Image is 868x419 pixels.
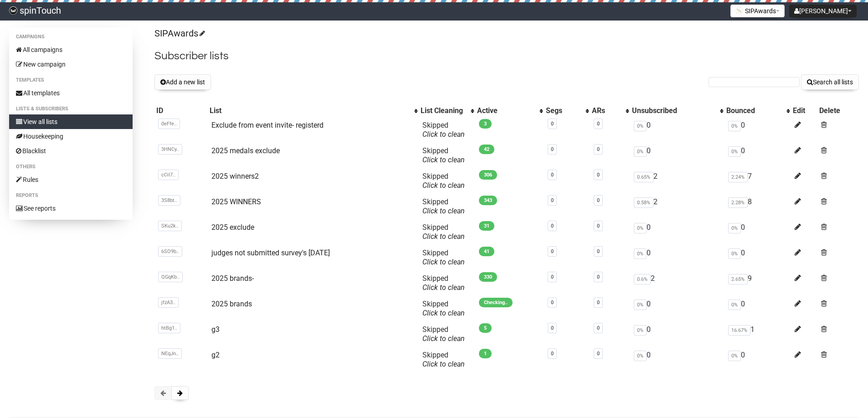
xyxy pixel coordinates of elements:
span: 343 [479,196,497,205]
button: Search all lists [801,74,859,90]
li: Reports [9,190,133,201]
td: 0 [630,347,724,372]
span: cCiI7.. [158,170,179,180]
span: NEqJn.. [158,348,182,359]
span: 0eFfe.. [158,119,180,129]
a: Click to clean [422,334,465,343]
td: 0 [630,143,724,168]
a: Rules [9,172,133,187]
a: Click to clean [422,258,465,266]
a: All campaigns [9,42,133,57]
a: Click to clean [422,232,465,241]
a: Click to clean [422,207,465,215]
button: SIPAwards [730,5,785,17]
span: 0% [634,351,647,361]
span: 0.65% [634,172,653,182]
span: Skipped [422,172,465,190]
li: Others [9,161,133,172]
span: SKu2k.. [158,221,182,231]
td: 1 [724,321,791,347]
a: 0 [551,197,554,203]
th: List Cleaning: No sort applied, activate to apply an ascending sort [419,104,475,117]
td: 0 [724,296,791,321]
a: Click to clean [422,155,465,164]
a: 0 [597,172,600,178]
span: 330 [479,272,497,282]
td: 0 [630,117,724,143]
span: Skipped [422,121,465,139]
span: 3 [479,119,492,129]
div: Unsubscribed [632,106,715,115]
span: 306 [479,170,497,180]
td: 0 [724,347,791,372]
div: Delete [819,106,857,115]
a: View all lists [9,114,133,129]
div: ID [156,106,206,115]
th: ARs: No sort applied, activate to apply an ascending sort [590,104,631,117]
td: 7 [724,168,791,194]
span: QGqKb.. [158,272,183,282]
th: ID: No sort applied, sorting is disabled [154,104,208,117]
th: Active: No sort applied, activate to apply an ascending sort [475,104,544,117]
span: 31 [479,221,494,231]
span: 2.65% [728,274,748,285]
button: [PERSON_NAME] [789,5,857,17]
span: Skipped [422,223,465,241]
span: 0% [728,248,741,259]
a: 0 [551,146,554,152]
span: Skipped [422,274,465,292]
div: Segs [546,106,581,115]
div: List Cleaning [421,106,466,115]
span: 16.67% [728,325,750,336]
a: 2025 brands- [211,274,254,283]
a: Click to clean [422,360,465,368]
a: 2025 winners2 [211,172,259,181]
a: 0 [551,274,554,280]
span: Skipped [422,197,465,215]
span: 0% [634,325,647,336]
span: 1 [479,349,492,358]
li: Campaigns [9,31,133,42]
a: Housekeeping [9,129,133,144]
a: See reports [9,201,133,216]
span: 0.6% [634,274,651,285]
td: 0 [630,321,724,347]
a: Click to clean [422,181,465,190]
h2: Subscriber lists [154,48,859,64]
a: 2025 WINNERS [211,197,261,206]
a: 0 [597,248,600,254]
div: Bounced [726,106,782,115]
a: 0 [597,274,600,280]
span: 0% [728,351,741,361]
td: 0 [630,296,724,321]
span: Skipped [422,248,465,266]
a: 2025 exclude [211,223,254,232]
a: Click to clean [422,309,465,317]
th: Segs: No sort applied, activate to apply an ascending sort [544,104,590,117]
a: 0 [597,300,600,305]
a: 0 [551,121,554,127]
span: Checking.. [479,298,513,307]
a: 0 [597,121,600,127]
a: 0 [597,351,600,357]
span: 0% [634,223,647,233]
li: Templates [9,75,133,86]
span: 0% [634,146,647,157]
td: 2 [630,270,724,296]
td: 8 [724,194,791,219]
span: 0.58% [634,197,653,208]
a: 0 [551,172,554,178]
div: ARs [592,106,621,115]
span: 0% [728,300,741,310]
span: 2.24% [728,172,748,182]
span: 0% [634,121,647,131]
a: 0 [551,325,554,331]
span: htBg1.. [158,323,180,333]
a: 0 [597,325,600,331]
a: 0 [551,351,554,357]
a: New campaign [9,57,133,72]
span: 0% [634,300,647,310]
span: Skipped [422,146,465,164]
div: List [210,106,410,115]
a: 2025 medals exclude [211,146,280,155]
